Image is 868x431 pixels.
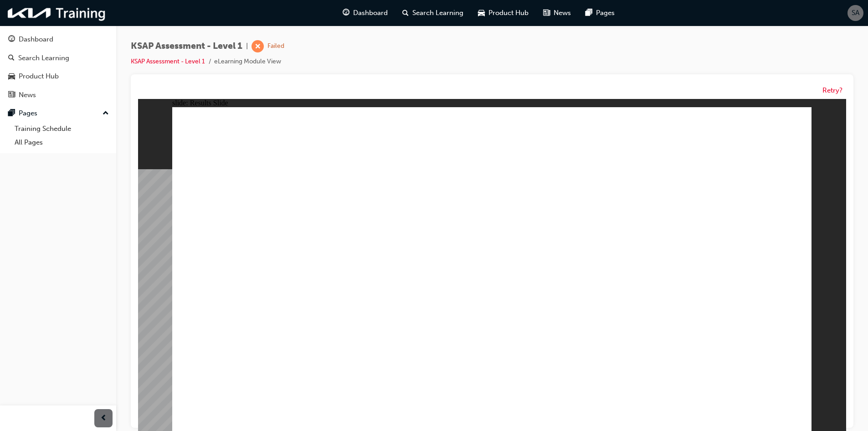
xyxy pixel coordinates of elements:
img: kia-training [5,4,109,22]
button: SA [847,5,863,21]
a: News [4,87,113,104]
a: Training Schedule [11,122,113,136]
a: Dashboard [4,31,113,48]
span: search-icon [402,7,409,19]
span: SA [852,8,859,18]
div: Search Learning [18,53,69,63]
a: Search Learning [4,50,113,67]
button: Pages [4,105,113,122]
a: All Pages [11,135,113,150]
span: Search Learning [412,8,463,18]
a: search-iconSearch Learning [395,4,471,22]
span: Product Hub [488,8,529,18]
span: prev-icon [100,413,107,424]
div: Dashboard [19,34,53,45]
span: up-icon [103,108,109,119]
span: car-icon [478,7,485,19]
a: KSAP Assessment - Level 1 [131,57,205,65]
span: Pages [596,8,615,18]
a: Product Hub [4,68,113,85]
span: Dashboard [353,8,388,18]
span: guage-icon [8,36,15,44]
a: guage-iconDashboard [335,4,395,22]
div: Product Hub [19,71,59,82]
span: News [554,8,571,18]
button: Retry? [822,85,842,96]
div: Failed [267,42,284,51]
span: pages-icon [586,7,592,19]
span: news-icon [543,7,550,19]
span: guage-icon [343,7,349,19]
button: DashboardSearch LearningProduct HubNews [4,29,113,105]
span: KSAP Assessment - Level 1 [131,41,242,52]
span: search-icon [8,54,15,62]
a: news-iconNews [536,4,578,22]
span: news-icon [8,91,15,99]
span: car-icon [8,73,15,81]
span: pages-icon [8,109,15,118]
li: eLearning Module View [214,57,281,67]
span: | [246,41,248,52]
div: News [19,90,36,100]
span: learningRecordVerb_FAIL-icon [252,40,264,52]
a: pages-iconPages [578,4,622,22]
a: car-iconProduct Hub [471,4,536,22]
div: Pages [19,108,37,119]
